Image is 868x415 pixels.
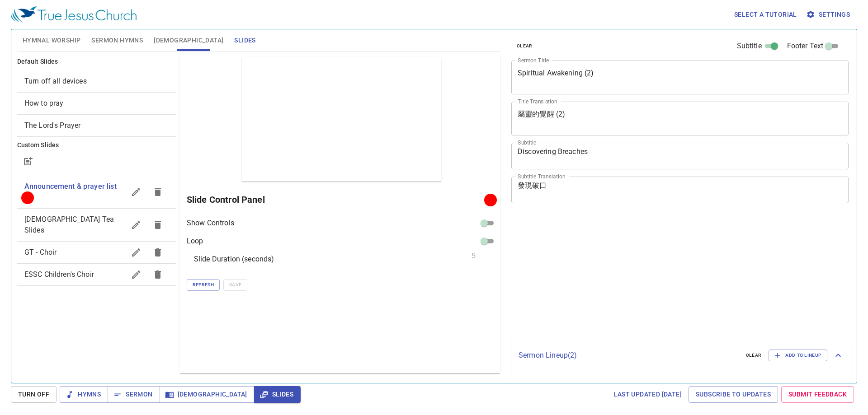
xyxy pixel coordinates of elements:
[741,350,767,361] button: clear
[17,57,176,67] h6: Default Slides
[154,35,223,46] span: [DEMOGRAPHIC_DATA]
[11,6,137,23] img: True Jesus Church
[17,176,176,208] div: Announcement & prayer list
[769,350,827,361] button: Add to Lineup
[511,340,851,370] div: Sermon Lineup(2)clearAdd to Lineup
[787,41,824,51] span: Footer Text
[518,110,842,127] textarea: 屬靈的覺醒 (2)
[24,121,81,130] span: [object Object]
[187,192,487,207] h6: Slide Control Panel
[696,389,771,400] span: Subscribe to Updates
[67,389,101,400] span: Hymns
[518,69,842,86] textarea: Spiritual Awakening (2)
[187,279,220,291] button: Refresh
[518,181,842,198] textarea: 發現破口
[788,389,847,400] span: Submit Feedback
[11,386,57,403] button: Turn Off
[517,42,533,50] span: clear
[254,386,301,403] button: Slides
[160,386,255,403] button: [DEMOGRAPHIC_DATA]
[24,270,94,279] span: ESSC Children's Choir
[234,35,255,46] span: Slides
[737,41,762,51] span: Subtitle
[17,93,176,114] div: How to pray
[17,70,176,92] div: Turn off all devices
[60,386,108,403] button: Hymns
[24,99,64,107] span: [object Object]
[187,236,203,247] p: Loop
[17,264,176,285] div: ESSC Children's Choir
[689,386,778,403] a: Subscribe to Updates
[194,254,274,265] p: Slide Duration (seconds)
[511,41,538,51] button: clear
[17,242,176,263] div: GT - Choir
[808,9,850,20] span: Settings
[17,209,176,241] div: [DEMOGRAPHIC_DATA] Tea Slides
[746,351,762,359] span: clear
[731,6,801,23] button: Select a tutorial
[781,386,854,403] a: Submit Feedback
[774,351,821,359] span: Add to Lineup
[23,35,81,46] span: Hymnal Worship
[17,140,176,150] h6: Custom Slides
[518,147,842,164] textarea: Discovering Breaches
[508,213,782,337] iframe: from-child
[24,215,114,234] span: Gospel Tea Slides
[261,389,293,400] span: Slides
[115,389,152,400] span: Sermon
[734,9,797,20] span: Select a tutorial
[24,248,57,256] span: GT - Choir
[613,389,682,400] span: Last updated [DATE]
[610,386,685,403] a: Last updated [DATE]
[167,389,247,400] span: [DEMOGRAPHIC_DATA]
[91,35,143,46] span: Sermon Hymns
[193,281,214,289] span: Refresh
[804,6,854,23] button: Settings
[18,389,49,400] span: Turn Off
[519,350,739,361] p: Sermon Lineup ( 2 )
[187,218,234,228] p: Show Controls
[24,77,87,85] span: [object Object]
[17,115,176,136] div: The Lord's Prayer
[108,386,160,403] button: Sermon
[24,182,117,191] span: Announcement & prayer list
